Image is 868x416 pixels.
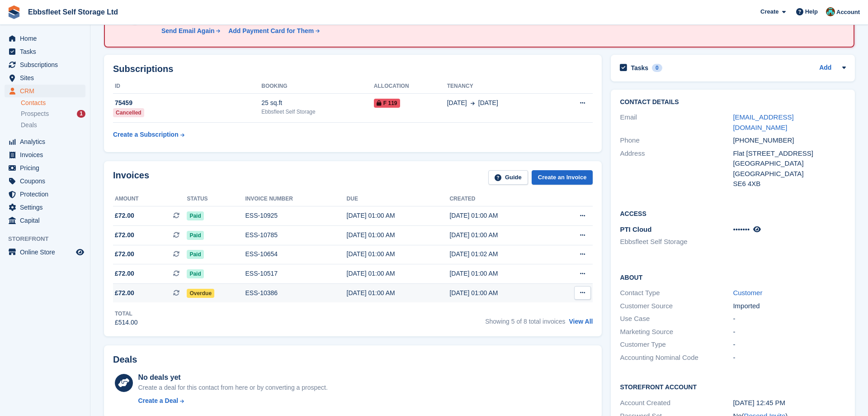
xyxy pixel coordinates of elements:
th: Amount [113,192,187,206]
span: Help [805,7,818,16]
a: menu [5,214,85,227]
span: Prospects [21,110,49,118]
div: [DATE] 01:00 AM [449,230,552,240]
span: £72.00 [115,211,134,220]
div: Create a deal for this contact from here or by converting a prospect. [138,383,327,392]
span: F 119 [374,99,400,108]
span: Coupons [20,175,74,187]
div: Imported [733,301,846,311]
span: Deals [21,121,37,129]
a: menu [5,246,85,258]
a: Create an Invoice [532,170,593,185]
div: [DATE] 01:00 AM [347,249,450,259]
th: Created [449,192,552,206]
span: Account [836,8,860,17]
div: - [733,339,846,350]
div: Email [620,112,733,133]
div: 1 [77,110,85,118]
div: 75459 [113,98,261,108]
th: Invoice number [245,192,346,206]
div: Send Email Again [161,26,215,36]
div: Marketing Source [620,327,733,337]
h2: Access [620,209,846,218]
h2: Subscriptions [113,64,593,74]
div: Ebbsfleet Self Storage [261,108,374,116]
a: menu [5,32,85,45]
span: £72.00 [115,230,134,240]
h2: Storefront Account [620,382,846,391]
span: £72.00 [115,269,134,278]
div: Account Created [620,398,733,408]
div: - [733,327,846,337]
div: [DATE] 01:02 AM [449,249,552,259]
div: [DATE] 01:00 AM [347,211,450,220]
a: menu [5,148,85,161]
div: Use Case [620,314,733,324]
span: Home [20,32,74,45]
a: Add Payment Card for Them [225,26,321,36]
div: Contact Type [620,288,733,298]
span: Storefront [8,234,90,244]
th: ID [113,79,261,94]
a: View All [569,318,593,325]
span: [DATE] [447,98,467,108]
div: [DATE] 01:00 AM [347,288,450,298]
th: Status [187,192,245,206]
a: menu [5,201,85,214]
div: [DATE] 12:45 PM [733,398,846,408]
span: Create [760,7,778,16]
th: Booking [261,79,374,94]
span: Showing 5 of 8 total invoices [485,318,565,325]
div: Phone [620,135,733,146]
span: Overdue [187,289,214,298]
a: Guide [488,170,528,185]
div: Accounting Nominal Code [620,353,733,363]
span: Invoices [20,148,74,161]
span: Paid [187,250,203,259]
img: George Spring [826,7,835,16]
span: ••••••• [733,225,750,233]
a: Ebbsfleet Self Storage Ltd [24,5,122,19]
h2: About [620,273,846,282]
h2: Deals [113,354,137,365]
div: 25 sq.ft [261,98,374,108]
div: Create a Deal [138,396,178,406]
div: [DATE] 01:00 AM [449,211,552,220]
a: Create a Deal [138,396,327,406]
th: Due [347,192,450,206]
a: [EMAIL_ADDRESS][DOMAIN_NAME] [733,113,793,131]
div: SE6 4XB [733,179,846,189]
a: Deals [21,120,85,130]
a: menu [5,85,85,97]
a: menu [5,72,85,84]
span: [DATE] [478,98,498,108]
div: Create a Subscription [113,130,179,139]
span: CRM [20,85,74,97]
a: menu [5,135,85,148]
div: Customer Source [620,301,733,311]
span: Analytics [20,135,74,148]
span: PTI Cloud [620,225,651,233]
h2: Invoices [113,170,149,185]
div: Cancelled [113,108,144,117]
a: menu [5,58,85,71]
span: Online Store [20,246,74,258]
th: Tenancy [447,79,554,94]
li: Ebbsfleet Self Storage [620,237,733,247]
div: ESS-10517 [245,269,346,278]
div: ESS-10386 [245,288,346,298]
div: Customer Type [620,339,733,350]
div: - [733,353,846,363]
img: stora-icon-8386f47178a22dfd0bd8f6a31ec36ba5ce8667c1dd55bd0f319d3a0aa187defe.svg [7,5,21,19]
span: Sites [20,72,74,84]
span: Paid [187,211,203,220]
th: Allocation [374,79,447,94]
h2: Tasks [631,64,648,72]
a: Customer [733,289,762,296]
span: £72.00 [115,249,134,259]
div: Total [115,310,138,318]
div: [DATE] 01:00 AM [347,230,450,240]
a: Contacts [21,99,85,107]
h2: Contact Details [620,99,846,106]
span: Settings [20,201,74,214]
